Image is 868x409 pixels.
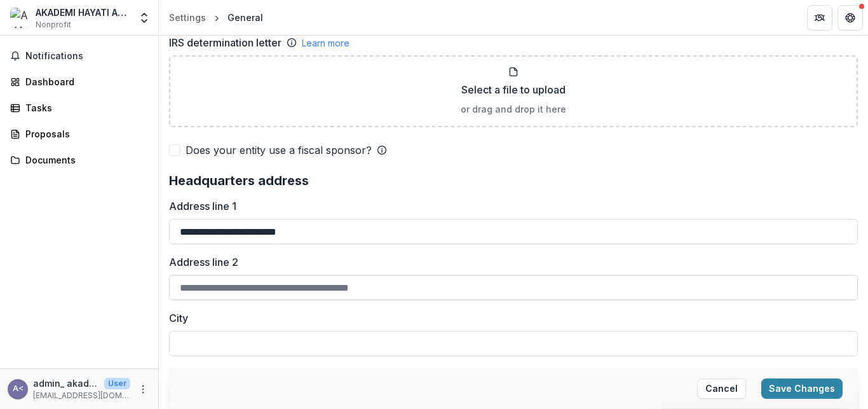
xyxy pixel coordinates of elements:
[461,102,566,116] p: or drag and drop it here
[169,11,206,24] div: Settings
[135,5,153,31] button: Open entity switcher
[25,75,143,88] div: Dashboard
[169,366,850,382] label: State / province / region
[5,123,153,144] a: Proposals
[25,51,148,62] span: Notifications
[164,8,268,27] nav: breadcrumb
[227,11,263,24] div: General
[25,127,143,141] div: Proposals
[10,8,31,28] img: AKADEMI HAYATI ALAM
[33,377,99,390] p: admin_ akademihayatialam <[EMAIL_ADDRESS][DOMAIN_NAME]>
[837,5,863,31] button: Get Help
[697,378,746,399] button: Cancel
[36,19,71,31] span: Nonprofit
[135,382,151,397] button: More
[33,390,130,401] p: [EMAIL_ADDRESS][DOMAIN_NAME]
[461,82,566,97] p: Select a file to upload
[5,149,153,170] a: Documents
[25,153,143,167] div: Documents
[36,6,130,19] div: AKADEMI HAYATI ALAM
[104,378,130,389] p: User
[761,378,843,399] button: Save Changes
[5,46,153,66] button: Notifications
[807,5,832,31] button: Partners
[13,385,24,393] div: admin_ akademihayatialam <akademihayatialamadmn@gmail.com>
[169,35,281,50] label: IRS determination letter
[169,254,850,270] label: Address line 2
[169,310,850,326] label: City
[25,101,143,114] div: Tasks
[5,71,153,92] a: Dashboard
[169,198,850,214] label: Address line 1
[5,97,153,118] a: Tasks
[302,36,349,50] a: Learn more
[164,8,211,27] a: Settings
[169,173,858,188] h2: Headquarters address
[186,142,372,158] span: Does your entity use a fiscal sponsor?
